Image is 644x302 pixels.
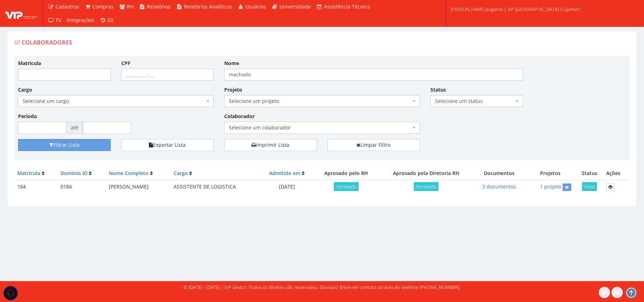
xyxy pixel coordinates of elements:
[14,180,58,194] td: 184
[414,182,439,191] span: Aprovado
[171,180,260,194] td: ASSISTENTE DE LOGISTICA
[184,284,460,291] div: © [DATE] - [DATE] | VIP Gestor. Todos os direitos são reservados. Dúvidas? Entre em contato atrav...
[482,183,516,190] a: 3 documentos
[229,124,411,131] span: Selecione um colaborador
[58,180,106,194] td: 0184
[279,3,311,10] span: Universidade
[474,167,525,180] th: Documentos
[576,167,604,180] th: Status
[224,95,420,107] span: Selecione um projeto
[121,69,214,81] input: ___.___.___-__
[66,122,83,134] span: até
[184,3,232,10] span: Relatórios Analíticos
[582,182,597,191] span: Ativo
[18,60,41,67] label: Matrícula
[245,3,266,10] span: Usuários
[18,113,37,120] label: Período
[430,95,523,107] span: Selecione um status
[18,95,214,107] span: Selecione um cargo
[260,180,314,194] td: [DATE]
[17,170,40,176] a: Matrícula
[97,13,116,27] a: (0)
[324,3,370,10] span: Assistência Técnica
[174,170,188,176] a: Cargo
[60,170,87,176] a: Domínio ID
[127,3,134,10] span: RH
[603,167,630,180] th: Ações
[314,167,379,180] th: Aprovado pelo RH
[435,98,514,105] span: Selecione um status
[147,3,170,10] span: Relatórios
[45,13,64,27] a: TV
[224,113,255,120] label: Colaborador
[5,8,37,19] img: logo
[269,170,300,176] a: Admitido em
[525,167,576,180] th: Projetos
[92,3,114,10] span: Compras
[224,139,317,151] a: Imprimir Lista
[64,13,97,27] a: Integrações
[327,139,420,151] a: Limpar Filtro
[109,170,149,176] a: Nome Completo
[451,6,580,13] span: [PERSON_NAME].eugenio | VIP [GEOGRAPHIC_DATA] (Cajamar)
[108,17,113,23] span: (0)
[56,3,79,10] span: Cadastros
[22,39,72,46] span: Colaboradores
[67,17,94,23] span: Integrações
[18,139,111,151] button: Filtrar Lista
[121,139,214,151] button: Exportar Lista
[379,167,474,180] th: Aprovado pela Diretoria RH
[106,180,171,194] td: [PERSON_NAME]
[23,98,205,105] span: Selecione um cargo
[224,86,242,93] label: Projeto
[18,86,32,93] label: Cargo
[229,98,411,105] span: Selecione um projeto
[224,122,420,134] span: Selecione um colaborador
[334,182,359,191] span: Aprovado
[56,17,61,23] span: TV
[224,60,239,67] label: Nome
[430,86,446,93] label: Status
[540,183,561,190] a: 1 projeto
[121,60,130,67] label: CPF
